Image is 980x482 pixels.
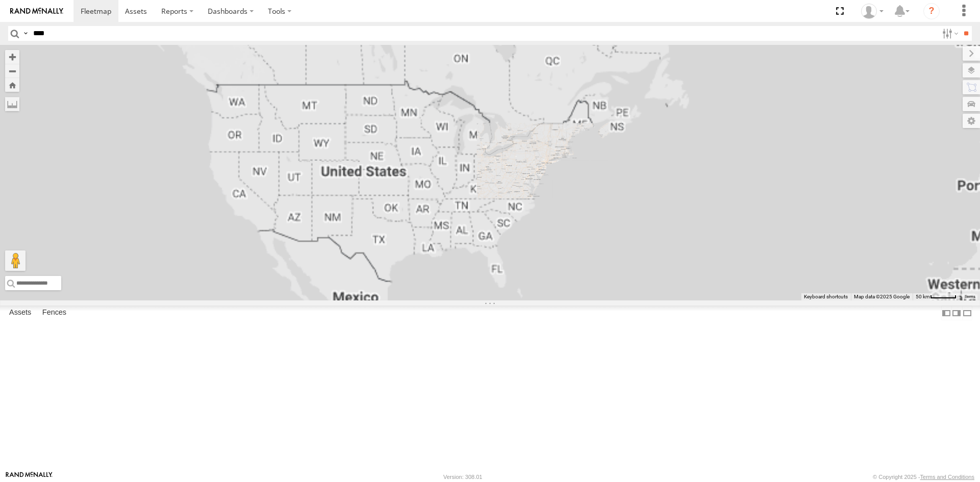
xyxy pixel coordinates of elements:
label: Fences [37,306,71,320]
label: Dock Summary Table to the Left [941,306,951,320]
div: Version: 308.01 [444,474,482,480]
a: Visit our Website [6,472,53,482]
label: Search Query [21,26,30,41]
label: Assets [4,306,36,320]
div: Stephanie Tidaback [857,4,887,19]
button: Zoom Home [5,78,19,92]
button: Keyboard shortcuts [804,293,848,300]
label: Search Filter Options [938,26,960,41]
label: Hide Summary Table [962,306,972,320]
button: Drag Pegman onto the map to open Street View [5,250,26,271]
label: Map Settings [963,114,980,128]
i: ? [923,3,940,19]
button: Map Scale: 50 km per 48 pixels [913,293,960,300]
label: Measure [5,97,19,111]
a: Terms (opens in new tab) [965,295,975,299]
span: Map data ©2025 Google [854,294,910,299]
label: Dock Summary Table to the Right [951,306,962,320]
span: 50 km [916,294,930,299]
img: rand-logo.svg [10,8,63,15]
div: © Copyright 2025 - [873,474,974,480]
button: Zoom in [5,50,19,64]
a: Terms and Conditions [920,474,974,480]
button: Zoom out [5,64,19,78]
